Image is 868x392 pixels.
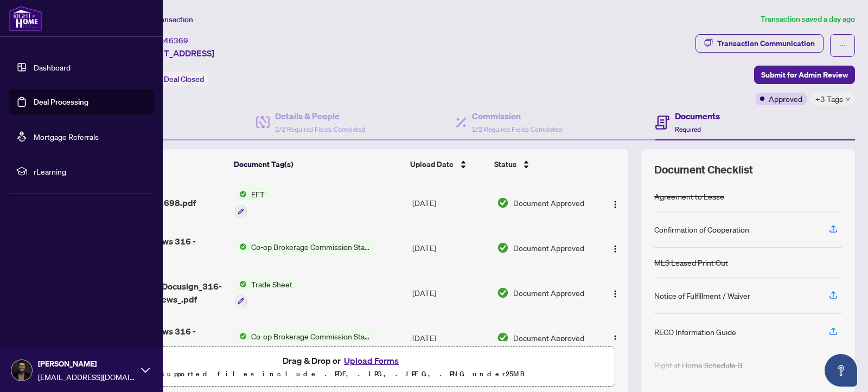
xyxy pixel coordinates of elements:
span: Status [494,158,516,170]
span: Trade Sheet [247,278,297,290]
button: Transaction Communication [695,34,824,53]
img: Status Icon [235,278,247,290]
img: Profile Icon [11,360,32,381]
span: Document Checklist [654,162,753,177]
div: Transaction Communication [717,35,815,52]
p: Supported files include .PDF, .JPG, .JPEG, .PNG under 25 MB [76,368,608,381]
img: Logo [611,200,620,209]
img: Status Icon [235,241,247,253]
span: Required [675,125,701,133]
span: Document Approved [513,197,584,209]
button: Submit for Admin Review [754,66,855,84]
th: Upload Date [406,149,490,179]
span: Upload Date [410,158,454,170]
button: Status IconCo-op Brokerage Commission Statement [235,241,375,253]
div: Status: [135,72,208,86]
article: Transaction saved a day ago [761,13,855,25]
span: EFT [247,188,269,200]
div: RECO Information Guide [654,326,736,338]
span: +3 Tags [815,93,843,105]
button: Open asap [825,354,857,387]
th: Status [490,149,595,179]
span: rLearning [34,165,146,177]
td: [DATE] [408,179,493,226]
span: 2/2 Required Fields Completed [472,125,562,133]
span: Submit for Admin Review [761,66,848,83]
a: Deal Processing [34,97,88,107]
img: Status Icon [235,188,247,200]
span: Approved [769,93,802,105]
img: Document Status [497,332,509,344]
span: View Transaction [135,15,193,24]
span: Document Approved [513,332,584,344]
img: Document Status [497,287,509,299]
h4: Commission [472,110,562,123]
button: Logo [607,239,624,256]
span: Drag & Drop or [283,354,402,368]
span: 46369 [164,36,188,46]
td: [DATE] [408,226,493,269]
span: Document Approved [513,287,584,299]
span: [PERSON_NAME] [38,358,136,370]
img: Logo [611,290,620,298]
button: Status IconEFT [235,188,269,217]
button: Status IconCo-op Brokerage Commission Statement [235,330,375,342]
div: Right at Home Schedule B [654,359,742,371]
div: Confirmation of Cooperation [654,223,749,235]
span: down [845,97,851,102]
span: 2/2 Required Fields Completed [275,125,365,133]
img: Document Status [497,242,509,254]
img: Document Status [497,197,509,209]
button: Upload Forms [341,354,402,368]
button: Logo [607,194,624,211]
td: [DATE] [408,269,493,316]
span: [STREET_ADDRESS] [135,47,214,60]
img: logo [9,5,42,31]
img: Status Icon [235,330,247,342]
h4: Details & People [275,110,365,123]
button: Status IconTrade Sheet [235,278,297,307]
span: Deal Closed [164,74,204,84]
div: Agreement to Lease [654,190,724,202]
span: ellipsis [839,42,846,49]
h4: Documents [675,110,720,123]
img: Logo [611,245,620,253]
span: Co-op Brokerage Commission Statement [247,330,375,342]
th: Document Tag(s) [229,149,406,179]
div: MLS Leased Print Out [654,256,728,268]
span: Co-op Brokerage Commission Statement [247,241,375,253]
span: Document Approved [513,242,584,254]
button: Logo [607,284,624,301]
div: Notice of Fulfillment / Waiver [654,290,750,301]
img: Logo [611,335,620,343]
span: [EMAIL_ADDRESS][DOMAIN_NAME] [38,371,136,383]
td: [DATE] [408,316,493,359]
span: Drag & Drop orUpload FormsSupported files include .PDF, .JPG, .JPEG, .PNG under25MB [70,347,615,387]
a: Mortgage Referrals [34,132,99,142]
a: Dashboard [34,62,71,72]
button: Logo [607,329,624,346]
